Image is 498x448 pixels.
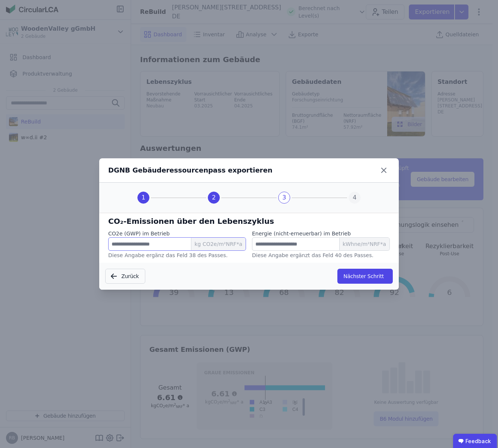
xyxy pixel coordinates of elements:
[337,269,393,284] button: Nächster Schritt
[252,230,351,237] label: Energie (nicht-erneuerbar) im Betrieb
[108,165,273,176] div: DGNB Gebäuderessourcenpass exportieren
[105,269,145,284] button: Zurück
[108,230,170,237] label: CO2e (GWP) im Betrieb
[208,192,220,204] div: 2
[137,192,149,204] div: 1
[191,238,246,250] span: kg CO2e/m²NRF*a
[252,252,373,258] label: Diese Angabe ergänzt das Feld 40 des Passes.
[349,192,361,204] div: 4
[108,252,228,258] label: Diese Angabe ergänz das Feld 38 des Passes.
[108,216,390,227] h6: CO₂-Emissionen über den Lebenszyklus
[278,192,290,204] div: 3
[339,238,389,250] span: kWhne/m²NRF*a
